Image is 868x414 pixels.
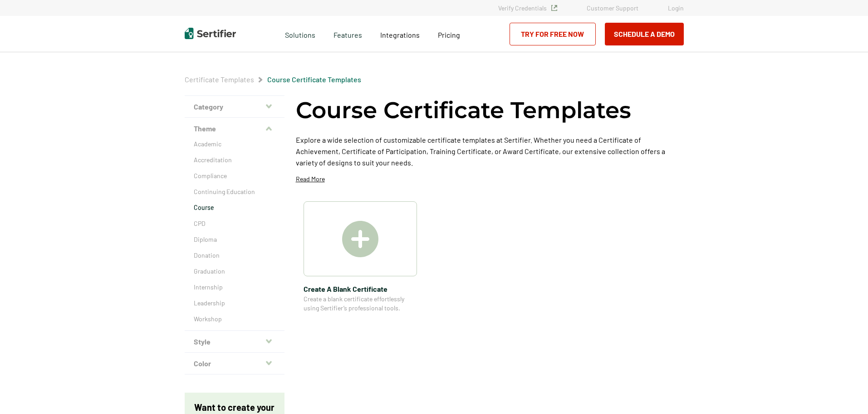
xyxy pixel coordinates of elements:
[185,353,284,374] button: Color
[194,314,275,324] a: Workshop
[185,140,284,331] div: Theme
[185,28,236,39] img: Sertifier | Digital Credentialing Platform
[185,75,254,84] span: Certificate Templates
[668,4,684,12] a: Login
[498,4,557,12] a: Verify Credentials
[438,28,460,40] a: Pricing
[185,75,361,84] div: Breadcrumb
[185,331,284,353] button: Style
[267,75,361,84] span: Course Certificate Templates
[194,203,275,212] a: Course
[296,134,684,168] p: Explore a wide selection of customizable certificate templates at Sertifier. Whether you need a C...
[296,95,631,125] h1: Course Certificate Templates
[194,171,275,180] a: Compliance
[185,96,284,118] button: Category
[510,23,596,45] a: Try for Free Now
[185,75,254,84] a: Certificate Templates
[194,283,275,292] a: Internship
[587,4,638,12] a: Customer Support
[342,221,378,257] img: Create A Blank Certificate
[304,283,417,294] span: Create A Blank Certificate
[194,219,275,228] a: CPD
[194,140,275,149] a: Academic
[194,187,275,196] a: Continuing Education
[380,30,420,39] span: Integrations
[296,175,325,184] p: Read More
[551,5,557,11] img: Verified
[185,118,284,140] button: Theme
[304,294,417,313] span: Create a blank certificate effortlessly using Sertifier’s professional tools.
[267,75,361,84] a: Course Certificate Templates
[194,155,275,165] a: Accreditation
[194,251,275,260] a: Donation
[285,28,315,40] span: Solutions
[194,299,275,308] a: Leadership
[438,30,460,39] span: Pricing
[333,28,362,40] span: Features
[194,267,275,276] a: Graduation
[380,28,420,40] a: Integrations
[194,235,275,244] a: Diploma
